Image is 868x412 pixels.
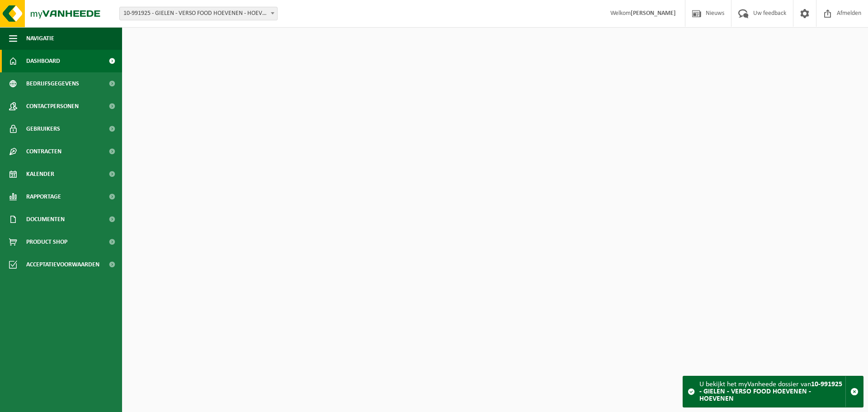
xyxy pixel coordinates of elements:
[26,185,61,208] span: Rapportage
[699,376,845,407] div: U bekijkt het myVanheede dossier van
[120,7,277,20] span: 10-991925 - GIELEN - VERSO FOOD HOEVENEN - HOEVENEN
[26,50,60,72] span: Dashboard
[119,7,278,20] span: 10-991925 - GIELEN - VERSO FOOD HOEVENEN - HOEVENEN
[26,253,99,276] span: Acceptatievoorwaarden
[26,208,65,231] span: Documenten
[26,118,60,140] span: Gebruikers
[26,95,79,118] span: Contactpersonen
[699,381,842,403] strong: 10-991925 - GIELEN - VERSO FOOD HOEVENEN - HOEVENEN
[26,72,79,95] span: Bedrijfsgegevens
[26,231,67,253] span: Product Shop
[631,10,676,17] strong: [PERSON_NAME]
[26,163,54,185] span: Kalender
[26,27,54,50] span: Navigatie
[26,140,61,163] span: Contracten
